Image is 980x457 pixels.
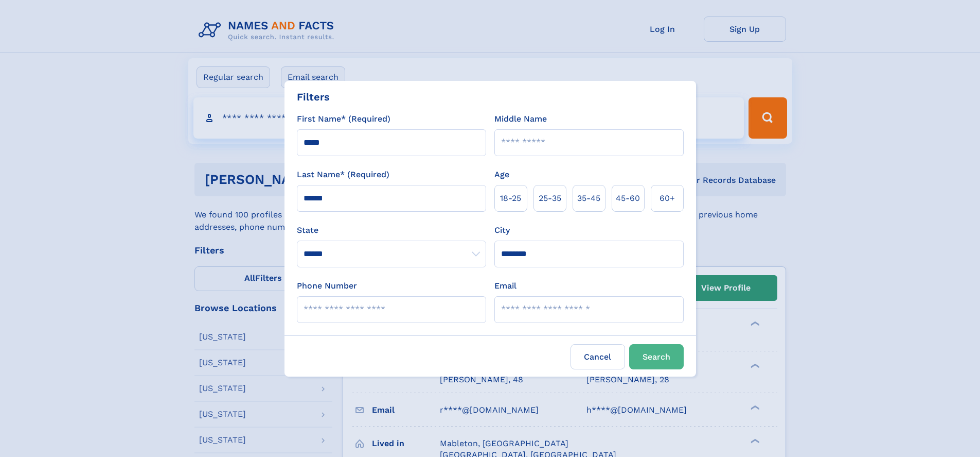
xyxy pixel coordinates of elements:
span: 18‑25 [500,192,521,205]
label: Phone Number [297,280,357,292]
label: Last Name* (Required) [297,168,389,181]
label: City [494,224,510,236]
span: 45‑60 [616,192,640,205]
label: Age [494,168,509,181]
label: Cancel [571,344,625,369]
label: First Name* (Required) [297,113,390,125]
span: 25‑35 [539,192,561,205]
label: Middle Name [494,113,547,125]
div: Filters [297,89,330,105]
label: State [297,224,486,236]
button: Search [629,344,684,369]
span: 35‑45 [577,192,600,205]
span: 60+ [660,192,675,205]
label: Email [494,280,516,292]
